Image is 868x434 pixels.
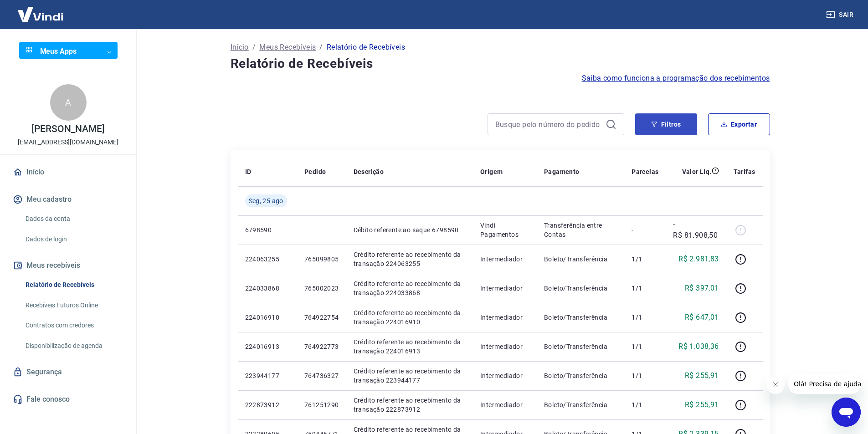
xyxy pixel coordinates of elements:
p: -R$ 81.908,50 [673,219,719,241]
p: 1/1 [632,255,658,264]
a: Segurança [11,362,125,382]
div: A [50,84,87,121]
p: Boleto/Transferência [544,313,617,322]
iframe: Botão para abrir a janela de mensagens [832,398,861,427]
p: Crédito referente ao recebimento da transação 224033868 [354,279,466,297]
p: Boleto/Transferência [544,342,617,351]
span: Olá! Precisa de ajuda? [5,6,77,14]
p: Intermediador [480,371,529,380]
a: Saiba como funciona a programação dos recebimentos [582,73,770,84]
p: Vindi Pagamentos [480,221,529,239]
button: Sair [824,6,857,23]
a: Meus Recebíveis [259,42,316,53]
a: Recebíveis Futuros Online [22,296,125,315]
p: 1/1 [632,400,658,409]
p: Intermediador [480,284,529,293]
p: R$ 397,01 [685,283,719,294]
p: Crédito referente ao recebimento da transação 224016913 [354,337,466,356]
p: R$ 255,91 [685,370,719,381]
p: Origem [480,167,503,176]
p: R$ 647,01 [685,312,719,323]
p: Débito referente ao saque 6798590 [354,225,466,235]
button: Meu cadastro [11,189,125,209]
p: R$ 1.038,36 [678,341,719,352]
p: Pagamento [544,167,580,176]
p: [EMAIL_ADDRESS][DOMAIN_NAME] [18,138,118,147]
p: Boleto/Transferência [544,255,617,264]
p: [PERSON_NAME] [31,124,104,134]
p: Intermediador [480,400,529,409]
p: Parcelas [632,167,658,176]
a: Contratos com credores [22,316,125,335]
p: 224033868 [245,284,290,293]
input: Busque pelo número do pedido [495,117,602,131]
p: Intermediador [480,313,529,322]
a: Disponibilização de agenda [22,337,125,355]
p: ID [245,167,252,176]
a: Início [11,162,125,182]
a: Fale conosco [11,389,125,409]
p: / [252,42,256,53]
span: Seg, 25 ago [249,196,283,205]
iframe: Fechar mensagem [766,376,785,394]
p: Relatório de Recebíveis [327,42,405,53]
p: 764922773 [304,342,339,351]
p: Crédito referente ao recebimento da transação 223944177 [354,367,466,385]
p: Tarifas [734,167,755,176]
p: 223944177 [245,371,290,380]
a: Relatório de Recebíveis [22,276,125,294]
a: Dados da conta [22,209,125,228]
p: 1/1 [632,313,658,322]
p: / [319,42,323,53]
p: - [632,225,658,235]
p: 224016913 [245,342,290,351]
button: Exportar [708,113,770,135]
p: 224063255 [245,255,290,264]
p: 1/1 [632,284,658,293]
p: Pedido [304,167,326,176]
p: 6798590 [245,225,290,235]
p: 1/1 [632,371,658,380]
p: Boleto/Transferência [544,371,617,380]
p: Descrição [354,167,384,176]
a: Dados de login [22,230,125,249]
img: Vindi [11,0,70,28]
p: Crédito referente ao recebimento da transação 224063255 [354,250,466,268]
p: 765099805 [304,255,339,264]
p: 761251290 [304,400,339,409]
p: 764736327 [304,371,339,380]
p: Valor Líq. [682,167,712,176]
p: Boleto/Transferência [544,400,617,409]
a: Início [231,42,249,53]
p: Transferência entre Contas [544,221,617,239]
button: Filtros [635,113,697,135]
h4: Relatório de Recebíveis [231,55,770,73]
p: 222873912 [245,400,290,409]
p: 224016910 [245,313,290,322]
p: 764922754 [304,313,339,322]
p: Crédito referente ao recebimento da transação 222873912 [354,396,466,414]
p: R$ 255,91 [685,399,719,410]
p: Intermediador [480,342,529,351]
p: Boleto/Transferência [544,284,617,293]
button: Meus recebíveis [11,255,125,276]
p: R$ 2.981,83 [678,254,719,265]
p: Crédito referente ao recebimento da transação 224016910 [354,308,466,327]
iframe: Mensagem da empresa [788,374,861,394]
p: 765002023 [304,284,339,293]
p: Intermediador [480,255,529,264]
p: 1/1 [632,342,658,351]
